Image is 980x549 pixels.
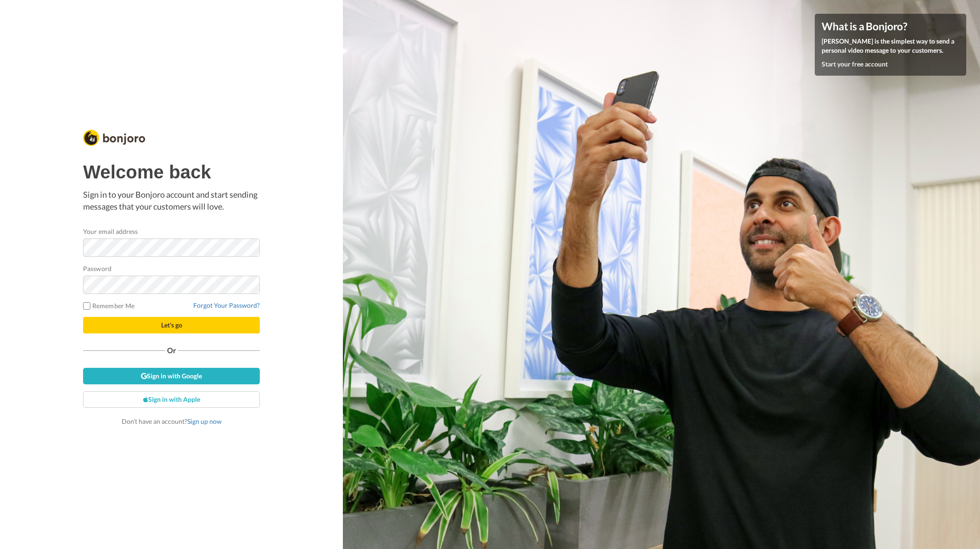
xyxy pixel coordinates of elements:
label: Your email address [83,227,138,236]
p: Sign in to your Bonjoro account and start sending messages that your customers will love. [83,189,260,212]
a: Sign in with Apple [83,391,260,408]
span: Don’t have an account? [122,417,222,425]
a: Sign in with Google [83,368,260,384]
label: Password [83,264,112,273]
a: Sign up now [187,417,222,425]
a: Forgot Your Password? [193,301,260,309]
h1: Welcome back [83,162,260,182]
label: Remember Me [83,301,134,311]
button: Let's go [83,317,260,333]
a: Start your free account [822,60,888,68]
span: Or [165,347,178,354]
input: Remember Me [83,302,90,310]
h4: What is a Bonjoro? [822,21,959,32]
span: Let's go [161,321,182,329]
p: [PERSON_NAME] is the simplest way to send a personal video message to your customers. [822,37,959,55]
